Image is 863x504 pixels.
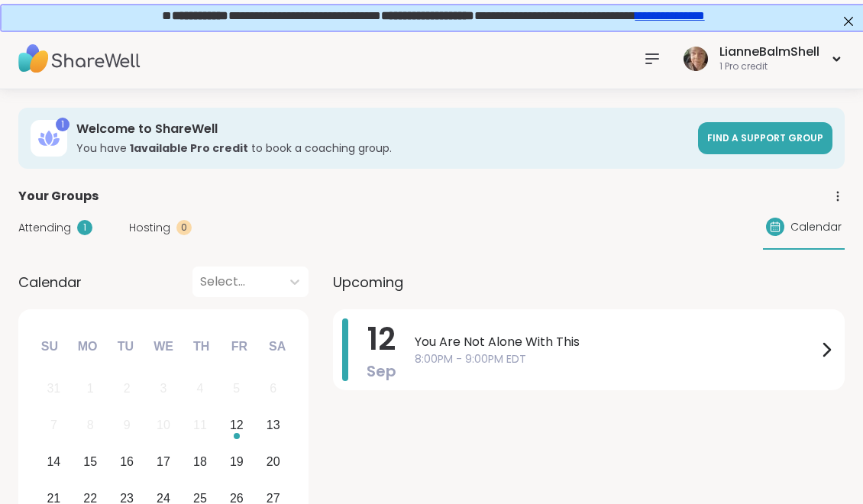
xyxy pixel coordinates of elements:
[33,330,66,363] div: Su
[111,409,144,442] div: Not available Tuesday, September 9th, 2025
[367,360,396,382] span: Sep
[260,330,294,363] div: Sa
[220,409,253,442] div: Choose Friday, September 12th, 2025
[193,451,207,472] div: 18
[50,415,57,435] div: 7
[707,131,823,144] span: Find a support group
[77,220,92,235] div: 1
[220,446,253,479] div: Choose Friday, September 19th, 2025
[719,44,819,60] div: LianneBalmShell
[184,409,217,442] div: Not available Thursday, September 11th, 2025
[257,409,289,442] div: Choose Saturday, September 13th, 2025
[233,378,240,399] div: 5
[230,415,244,435] div: 12
[257,373,289,405] div: Not available Saturday, September 6th, 2025
[76,141,689,156] h3: You have to book a coaching group.
[184,373,217,405] div: Not available Thursday, September 4th, 2025
[130,141,248,156] b: 1 available Pro credit
[18,272,82,292] span: Calendar
[367,318,396,360] span: 12
[157,415,170,435] div: 10
[147,446,180,479] div: Choose Wednesday, September 17th, 2025
[270,378,276,399] div: 6
[415,333,817,351] span: You Are Not Alone With This
[87,415,94,435] div: 8
[18,32,141,86] img: ShareWell Nav Logo
[147,409,180,442] div: Not available Wednesday, September 10th, 2025
[790,219,842,235] span: Calendar
[147,373,180,405] div: Not available Wednesday, September 3rd, 2025
[37,446,70,479] div: Choose Sunday, September 14th, 2025
[230,451,244,472] div: 19
[87,378,94,399] div: 1
[76,121,689,137] h3: Welcome to ShareWell
[18,220,71,236] span: Attending
[70,330,104,363] div: Mo
[120,451,134,472] div: 16
[184,446,217,479] div: Choose Thursday, September 18th, 2025
[719,60,819,73] div: 1 Pro credit
[129,220,170,236] span: Hosting
[684,47,708,71] img: LianneBalmShell
[56,118,69,131] div: 1
[220,373,253,405] div: Not available Friday, September 5th, 2025
[157,451,170,472] div: 17
[267,451,280,472] div: 20
[37,373,70,405] div: Not available Sunday, August 31st, 2025
[47,451,60,472] div: 14
[111,446,144,479] div: Choose Tuesday, September 16th, 2025
[111,373,144,405] div: Not available Tuesday, September 2nd, 2025
[74,373,107,405] div: Not available Monday, September 1st, 2025
[698,122,832,154] a: Find a support group
[257,446,289,479] div: Choose Saturday, September 20th, 2025
[74,409,107,442] div: Not available Monday, September 8th, 2025
[47,378,60,399] div: 31
[193,415,207,435] div: 11
[147,330,180,363] div: We
[333,272,403,292] span: Upcoming
[124,378,131,399] div: 2
[124,415,131,435] div: 9
[37,409,70,442] div: Not available Sunday, September 7th, 2025
[185,330,218,363] div: Th
[108,330,142,363] div: Tu
[160,378,167,399] div: 3
[18,187,99,205] span: Your Groups
[222,330,256,363] div: Fr
[74,446,107,479] div: Choose Monday, September 15th, 2025
[415,351,817,367] span: 8:00PM - 9:00PM EDT
[176,220,192,235] div: 0
[83,451,97,472] div: 15
[267,415,280,435] div: 13
[196,378,203,399] div: 4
